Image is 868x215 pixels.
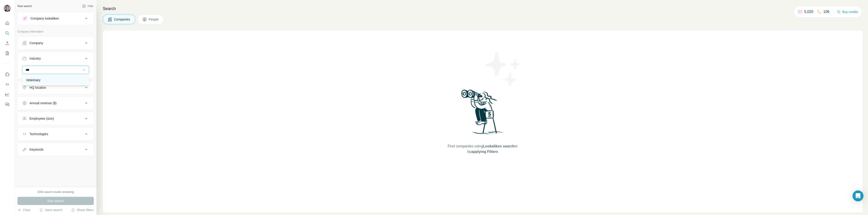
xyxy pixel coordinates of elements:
button: Keywords [18,144,94,155]
p: Company information [17,30,94,34]
span: Companies [114,17,131,22]
span: applying Filters [471,150,498,154]
button: Hide [79,3,96,10]
div: Employees (size) [30,116,54,121]
div: Technologies [30,132,48,136]
button: Use Surfe API [4,80,11,89]
div: Annual revenue ($) [30,101,57,105]
p: Veterinary [26,78,40,82]
button: HQ location [18,82,94,93]
p: 106 [823,9,829,15]
span: Lookalikes search [483,144,515,148]
button: Employees (size) [18,113,94,124]
button: Clear [17,208,30,212]
div: HQ location [30,85,46,90]
div: Open Intercom Messenger [853,190,863,201]
span: People [149,17,159,22]
span: Find companies using or by [446,144,519,154]
img: Avatar [4,5,11,12]
button: Company [18,38,94,48]
button: Company lookalikes [18,13,94,24]
div: New search [17,4,32,8]
button: Quick start [4,19,11,27]
p: 5,020 [804,9,813,15]
div: Industry [30,56,41,61]
button: Enrich CSV [4,39,11,47]
div: Company lookalikes [30,16,59,21]
button: Save search [39,208,62,212]
div: Company [30,41,43,45]
div: Keywords [30,147,43,152]
button: Feedback [4,100,11,109]
button: My lists [4,49,11,57]
button: Annual revenue ($) [18,98,94,109]
h4: Search [103,5,863,12]
button: Industry [18,53,94,66]
button: Technologies [18,129,94,139]
button: Use Surfe on LinkedIn [4,70,11,78]
button: Search [4,29,11,37]
div: 2000 search results remaining [37,190,74,194]
button: Buy credits [837,9,858,15]
img: Surfe Illustration - Stars [483,49,524,90]
img: Surfe Illustration - Woman searching with binoculars [459,88,506,139]
button: Dashboard [4,90,11,99]
button: Share filters [71,208,94,212]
